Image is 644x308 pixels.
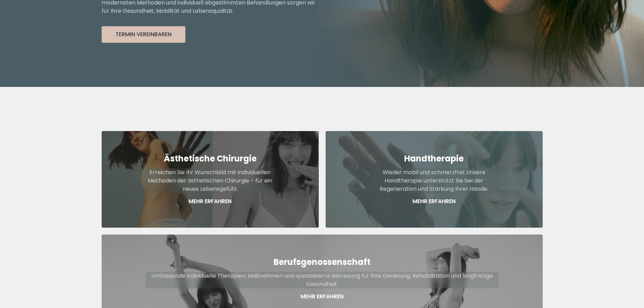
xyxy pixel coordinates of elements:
p: Mehr Erfahren [370,197,499,206]
strong: Berufsgenossenschaft [274,256,370,268]
strong: Handtherapie [404,153,464,164]
strong: Ästhetische Chirurgie [164,153,257,164]
p: Wieder mobil und schmerzfrei: Unsere Handtherapie unterstützt Sie bei der Regeneration und Stärku... [370,168,499,193]
p: Mehr Erfahren [146,292,499,301]
a: HandtherapieWieder mobil und schmerzfrei: Unsere Handtherapie unterstützt Sie bei der Regeneratio... [326,131,543,228]
p: Mehr Erfahren [146,197,275,206]
p: Erreichen Sie Ihr Wunschbild mit individuellen Methoden der ästhetischen Chirurgie – für ein neue... [146,168,275,193]
a: Ästhetische ChirurgieErreichen Sie Ihr Wunschbild mit individuellen Methoden der ästhetischen Chi... [102,131,319,228]
p: Umfassende individuelle Therapien, Maßnahmen und spezialisierte Betreuung für Ihre Genesung, Reha... [146,272,499,288]
button: Termin Vereinbaren [102,26,185,43]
